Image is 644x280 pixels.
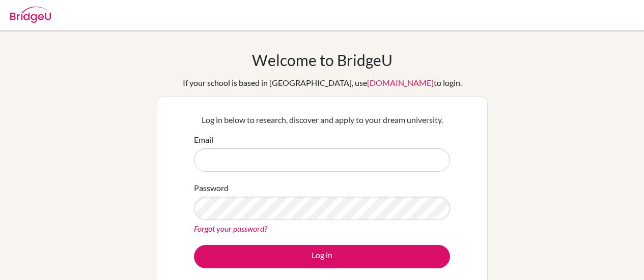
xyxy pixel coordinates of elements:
[194,224,267,233] a: Forgot your password?
[194,134,213,146] label: Email
[194,245,450,268] button: Log in
[252,51,393,69] h1: Welcome to BridgeU
[10,7,51,23] img: Bridge-U
[183,77,462,89] div: If your school is based in [GEOGRAPHIC_DATA], use to login.
[194,182,229,194] label: Password
[367,78,434,87] a: [DOMAIN_NAME]
[194,114,450,126] p: Log in below to research, discover and apply to your dream university.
